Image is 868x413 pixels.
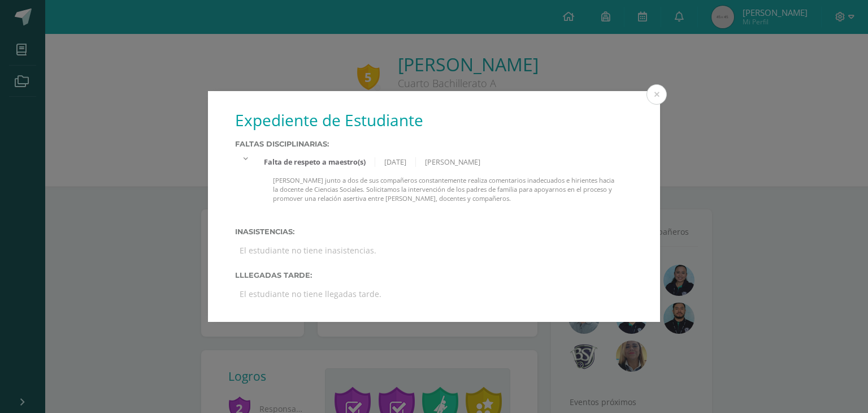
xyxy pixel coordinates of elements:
label: Inasistencias: [235,227,633,236]
div: [DATE] [375,157,416,167]
h1: Expediente de Estudiante [235,109,633,131]
div: [PERSON_NAME] [416,157,489,167]
label: Faltas Disciplinarias: [235,140,633,148]
button: Close (Esc) [646,84,667,105]
div: [PERSON_NAME] junto a dos de sus compañeros constantemente realiza comentarios inadecuados e hiri... [255,176,633,212]
div: Falta de respeto a maestro(s) [255,157,375,167]
div: El estudiante no tiene llegadas tarde. [235,284,633,304]
label: Lllegadas tarde: [235,271,633,279]
div: El estudiante no tiene inasistencias. [235,240,633,260]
